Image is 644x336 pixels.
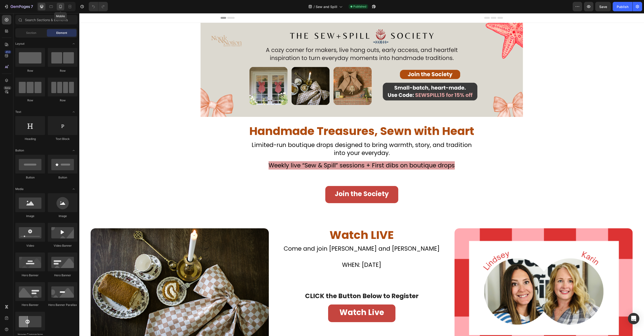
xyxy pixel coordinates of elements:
[31,4,33,9] p: 7
[15,303,45,307] div: Hero Banner
[15,69,45,73] div: Row
[11,215,189,336] img: gempages_554562653624730858-8b0ab289-e53a-4303-9c60-e658fedc4f86.png
[595,2,611,11] button: Save
[89,2,108,11] div: Undo/Redo
[263,248,302,256] span: WHEN: [DATE]
[48,303,77,307] div: Hero Banner Parallax
[48,69,77,73] div: Row
[70,147,77,154] span: Toggle open
[314,4,315,9] span: /
[26,31,36,35] span: Section
[250,214,314,230] span: Watch LIVE
[170,110,395,126] span: Handmade Treasures, Sewn with Heart
[2,2,35,11] button: 7
[353,4,366,9] span: Published
[599,5,607,9] span: Save
[15,110,21,114] span: Text
[70,185,77,193] span: Toggle open
[15,15,77,24] input: Search Sections & Elements
[15,175,45,180] div: Button
[260,294,305,305] strong: Watch Live
[204,231,360,240] span: Come and join [PERSON_NAME] and [PERSON_NAME]
[172,128,392,144] span: Limited-run boutique drops designed to bring warmth, story, and tradition into your everyday.
[48,273,77,277] div: Hero Banner
[255,176,310,185] strong: Join the Society
[15,273,45,277] div: Hero Banner
[15,148,24,153] span: Button
[613,2,632,11] button: Publish
[48,98,77,103] div: Row
[189,148,375,156] span: Weekly live “Sew & Spill” sessions + First dibs on boutique drops
[249,291,316,309] a: Watch Live
[628,313,639,324] div: Open Intercom Messenger
[15,137,45,141] div: Heading
[15,214,45,218] div: Image
[56,31,67,35] span: Element
[4,86,11,90] div: Beta
[617,4,628,9] div: Publish
[48,214,77,218] div: Image
[316,4,337,9] span: Sew and Spill
[15,98,45,103] div: Row
[79,13,644,336] iframe: Design area
[15,187,24,191] span: Media
[15,244,45,248] div: Video
[375,215,553,336] img: gempages_554562653624730858-72badbce-3596-4d7a-96d2-dc8e4ea4c857.png
[246,173,319,190] a: Join the Society
[70,40,77,47] span: Toggle open
[48,175,77,180] div: Button
[48,244,77,248] div: Video Banner
[48,137,77,141] div: Text Block
[70,108,77,116] span: Toggle open
[197,278,367,288] p: CLICK the Button Below to Register
[15,42,24,46] span: Layout
[4,50,11,54] div: 450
